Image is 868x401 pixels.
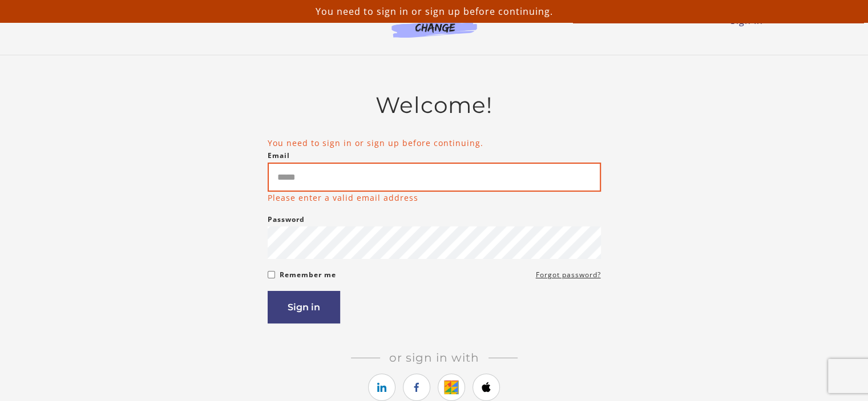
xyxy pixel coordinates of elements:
[380,11,489,38] img: Agents of Change Logo
[438,374,465,401] a: https://courses.thinkific.com/users/auth/google?ss%5Breferral%5D=&ss%5Buser_return_to%5D=%2Fenrol...
[5,5,863,18] p: You need to sign in or sign up before continuing.
[268,137,601,149] li: You need to sign in or sign up before continuing.
[473,374,500,401] a: https://courses.thinkific.com/users/auth/apple?ss%5Breferral%5D=&ss%5Buser_return_to%5D=%2Fenroll...
[268,291,340,323] button: Sign in
[268,213,305,226] label: Password
[268,92,601,119] h2: Welcome!
[368,374,395,401] a: https://courses.thinkific.com/users/auth/linkedin?ss%5Breferral%5D=&ss%5Buser_return_to%5D=%2Fenr...
[268,192,418,204] p: Please enter a valid email address
[536,268,601,282] a: Forgot password?
[403,374,430,401] a: https://courses.thinkific.com/users/auth/facebook?ss%5Breferral%5D=&ss%5Buser_return_to%5D=%2Fenr...
[268,149,290,163] label: Email
[380,351,488,364] span: Or sign in with
[280,268,336,282] label: Remember me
